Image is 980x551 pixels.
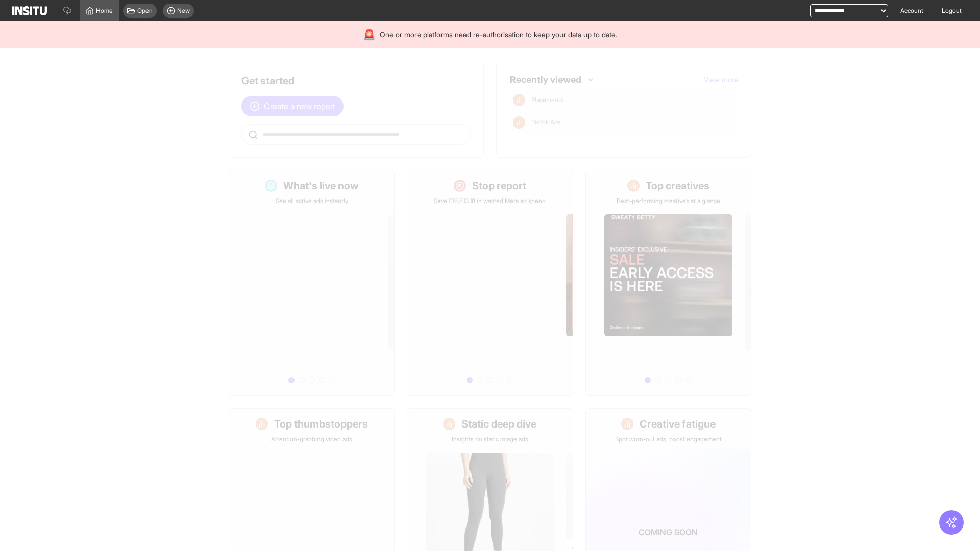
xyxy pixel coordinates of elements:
span: Open [137,7,153,15]
span: New [177,7,190,15]
div: 🚨 [363,28,376,42]
span: Home [96,7,113,15]
img: Logo [12,6,47,15]
span: One or more platforms need re-authorisation to keep your data up to date. [380,30,617,40]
